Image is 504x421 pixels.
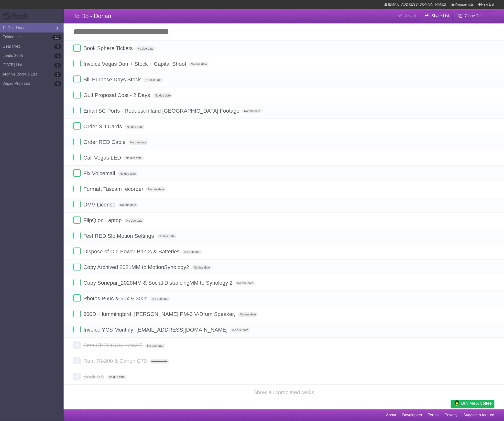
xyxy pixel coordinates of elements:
[73,310,81,317] label: Done
[73,44,81,52] label: Done
[118,203,138,207] span: No due date
[182,250,202,254] span: No due date
[83,202,117,208] span: DMV License
[83,295,149,302] span: Photos P60c & 60x & 300d
[124,218,144,223] span: No due date
[83,280,234,286] span: Copy Sonepar_2020MM & Social DistancingMM to Synology 2
[73,294,81,302] label: Done
[125,125,144,129] span: No due date
[73,201,81,208] label: Done
[73,60,81,67] label: Done
[235,281,255,285] span: No due date
[52,35,61,40] b: 12
[83,233,155,239] span: Test RED Slo Motion Settings
[73,357,81,364] label: Done
[54,54,61,58] b: 8
[143,78,163,82] span: No due date
[150,297,170,301] span: No due date
[73,326,81,333] label: Done
[54,44,61,49] b: 0
[402,410,422,420] a: Developers
[54,63,61,68] b: 1
[118,172,138,176] span: No due date
[465,14,491,18] b: Clone This List
[83,186,144,192] span: Formatt Tascam recorder
[135,46,155,51] span: No due date
[73,263,81,270] label: Done
[192,265,212,270] span: No due date
[73,91,81,98] label: Done
[83,311,236,317] span: 600D, Hummingbird, [PERSON_NAME] PM-3 V-Drum Speaker,
[189,62,209,66] span: No due date
[83,76,142,83] span: Bill Purpose Days Stock
[73,76,81,83] label: Done
[83,139,127,145] span: Order RED Cable
[83,155,122,161] span: Call Vegas LED
[431,14,449,18] b: Share List
[73,373,81,380] label: Done
[83,374,105,380] span: Book AA
[454,11,494,20] button: Clone This List
[157,234,176,238] span: No due date
[145,344,165,348] span: No due date
[83,327,229,333] span: Invoice YCS Monthly - [EMAIL_ADDRESS][DOMAIN_NAME]
[73,154,81,161] label: Done
[73,122,81,130] label: Done
[54,72,61,77] b: 2
[83,123,123,130] span: Order SD Cards
[83,358,148,364] span: Rent 70-200 & Canon C70
[238,312,258,317] span: No due date
[54,81,61,86] b: 5
[83,45,134,51] span: Book Sphere Tickets
[73,13,111,19] span: To Do - Dorian
[83,61,187,67] span: Invoice Vegas Don + Stock + Capital Shoot
[73,107,81,114] label: Done
[73,232,81,239] label: Done
[73,279,81,286] label: Done
[405,13,416,18] b: Saved
[73,341,81,349] label: Done
[83,264,190,270] span: Copy Archived 2021MM to MotionSynology2
[2,12,32,21] div: Flask
[73,185,81,192] label: Done
[73,169,81,177] label: Done
[242,109,262,113] span: No due date
[451,399,494,408] a: Buy me a coffee
[146,187,166,192] span: No due date
[453,399,460,407] img: Buy me a coffee
[107,375,127,379] span: No due date
[83,217,123,223] span: FlipQ on Laptop
[461,399,492,408] span: Buy me a coffee
[83,92,151,98] span: Gulf Proposal Cost - 2 Days
[445,410,457,420] a: Privacy
[463,410,494,420] a: Suggest a feature
[386,410,396,420] a: About
[83,108,241,114] span: Email SC Ports - Request Inland [GEOGRAPHIC_DATA] Footage
[230,328,250,332] span: No due date
[73,248,81,255] label: Done
[421,11,453,20] button: Share List
[253,389,314,395] a: Show all completed tasks
[428,410,439,420] a: Terms
[73,216,81,224] label: Done
[150,359,169,364] span: No due date
[73,138,81,145] label: Done
[83,170,116,176] span: Fix Voicemail
[153,93,173,98] span: No due date
[83,342,144,348] span: Email [PERSON_NAME]
[83,248,181,255] span: Dispose of Old Power Banks & Batteries
[128,140,148,145] span: No due date
[124,156,143,160] span: No due date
